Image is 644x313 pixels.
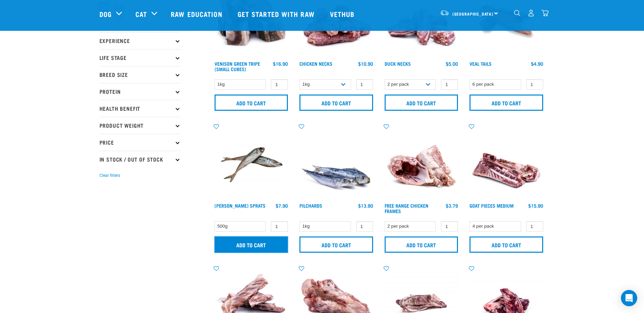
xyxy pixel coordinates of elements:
[356,79,373,90] input: 1
[298,123,375,200] img: Four Whole Pilchards
[323,0,363,27] a: Vethub
[99,172,120,179] button: Clear filters
[99,117,181,134] p: Product Weight
[135,9,147,19] a: Cat
[99,100,181,117] p: Health Benefit
[99,32,181,49] p: Experience
[213,123,290,200] img: Jack Mackarel Sparts Raw Fish For Dogs
[526,79,543,90] input: 1
[99,66,181,83] p: Breed Size
[271,221,288,232] input: 1
[276,203,288,208] div: $7.90
[621,290,637,306] div: Open Intercom Messenger
[215,204,265,207] a: [PERSON_NAME] Sprats
[299,95,373,111] input: Add to cart
[273,61,288,66] div: $16.90
[356,221,373,232] input: 1
[215,95,288,111] input: Add to cart
[164,0,231,27] a: Raw Education
[385,62,411,65] a: Duck Necks
[514,10,520,16] img: home-icon-1@2x.png
[299,236,373,253] input: Add to cart
[526,221,543,232] input: 1
[528,9,535,17] img: user.png
[531,61,543,66] div: $4.90
[440,10,449,16] img: van-moving.png
[446,61,458,66] div: $5.00
[470,95,543,111] input: Add to cart
[446,203,458,208] div: $3.79
[385,236,458,253] input: Add to cart
[358,61,373,66] div: $10.90
[299,62,332,65] a: Chicken Necks
[470,62,492,65] a: Veal Tails
[358,203,373,208] div: $13.90
[299,204,322,207] a: Pilchards
[453,13,494,15] span: [GEOGRAPHIC_DATA]
[470,204,514,207] a: Goat Pieces Medium
[441,79,458,90] input: 1
[385,204,428,212] a: Free Range Chicken Frames
[99,134,181,151] p: Price
[215,236,288,253] input: Add to cart
[99,83,181,100] p: Protein
[99,151,181,168] p: In Stock / Out Of Stock
[468,123,545,200] img: 1197 Goat Pieces Medium 01
[99,49,181,66] p: Life Stage
[271,79,288,90] input: 1
[528,203,543,208] div: $15.90
[231,0,323,27] a: Get started with Raw
[215,62,260,70] a: Venison Green Tripe (Small Cubes)
[441,221,458,232] input: 1
[383,123,460,200] img: 1236 Chicken Frame Turks 01
[470,236,543,253] input: Add to cart
[385,95,458,111] input: Add to cart
[99,9,112,19] a: Dog
[541,9,549,17] img: home-icon@2x.png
